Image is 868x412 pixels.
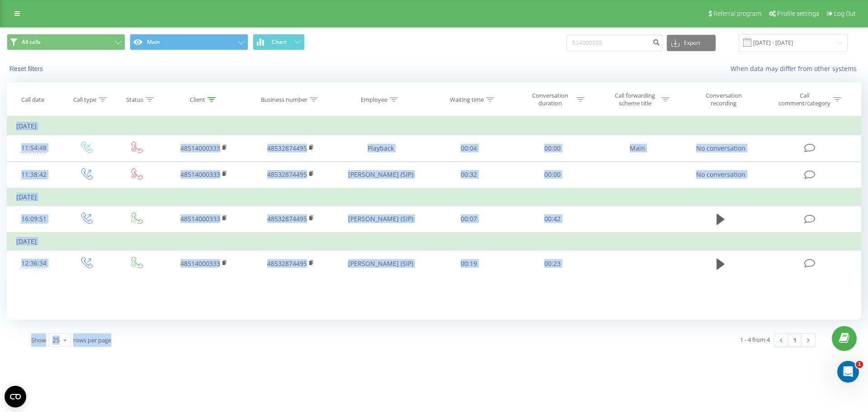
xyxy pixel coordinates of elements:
[594,135,681,161] td: Main
[713,10,761,17] span: Referral program
[334,206,427,232] td: [PERSON_NAME] (SIP)
[126,96,143,104] div: Status
[16,255,52,272] div: 12:36:34
[16,139,52,157] div: 11:54:48
[21,96,44,104] div: Call date
[5,386,26,407] button: Open CMP widget
[427,251,510,277] td: 00:19
[837,361,859,383] iframe: Intercom live chat
[253,34,305,50] button: Chart
[180,259,220,268] a: 48514000333
[272,39,287,45] span: Chart
[180,170,220,179] a: 48514000333
[334,135,427,161] td: Playback
[7,34,125,50] button: All calls
[788,334,802,346] a: 1
[267,144,307,152] a: 48532874495
[52,336,60,345] div: 25
[510,161,594,188] td: 00:00
[261,96,307,104] div: Business number
[7,65,47,73] button: Reset filters
[7,117,861,135] td: [DATE]
[611,92,659,107] div: Call forwarding scheme title
[510,206,594,232] td: 00:42
[334,251,427,277] td: [PERSON_NAME] (SIP)
[130,34,248,50] button: Main
[740,335,770,344] div: 1 - 4 from 4
[856,361,863,368] span: 1
[267,259,307,268] a: 48532874495
[427,135,510,161] td: 00:04
[834,10,856,17] span: Log Out
[731,64,861,73] a: When data may differ from other systems
[267,170,307,179] a: 48532874495
[334,161,427,188] td: [PERSON_NAME] (SIP)
[777,10,819,17] span: Profile settings
[510,251,594,277] td: 00:23
[694,92,753,107] div: Conversation recording
[696,144,745,152] span: No conversation
[510,135,594,161] td: 00:00
[180,144,220,152] a: 48514000333
[667,35,716,51] button: Export
[31,336,46,344] span: Show
[190,96,205,104] div: Client
[427,206,510,232] td: 00:07
[778,92,831,107] div: Call comment/category
[566,35,662,51] input: Search by number
[73,336,111,344] span: rows per page
[22,38,41,46] span: All calls
[73,96,96,104] div: Call type
[16,166,52,184] div: 11:38:42
[180,214,220,223] a: 48514000333
[696,170,745,179] span: No conversation
[526,92,574,107] div: Conversation duration
[361,96,387,104] div: Employee
[427,161,510,188] td: 00:32
[7,232,861,251] td: [DATE]
[7,188,861,206] td: [DATE]
[16,210,52,228] div: 16:09:51
[450,96,484,104] div: Waiting time
[267,214,307,223] a: 48532874495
